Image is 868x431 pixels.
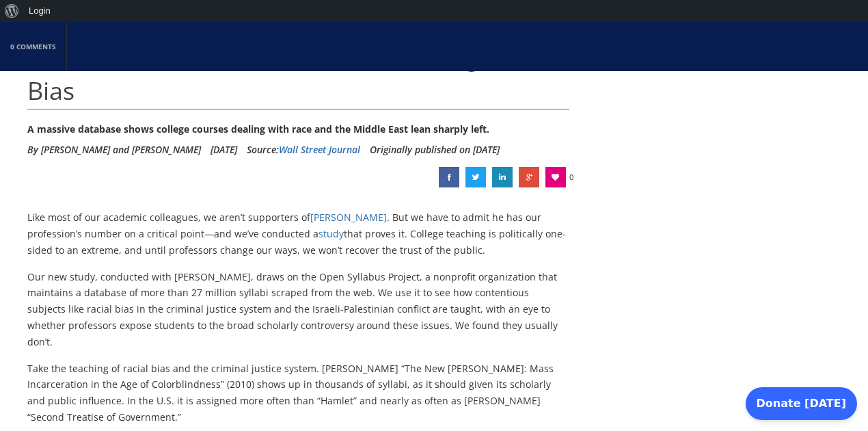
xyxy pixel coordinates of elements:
[27,361,569,426] p: Take the teaching of racial bias and the criminal justice system. [PERSON_NAME] “The New [PERSON_...
[370,140,500,160] li: Originally published on [DATE]
[519,167,539,187] a: Evidence Backs Trump on Higher Ed’s Bias
[27,140,201,160] li: By [PERSON_NAME] and [PERSON_NAME]
[27,40,569,107] span: Evidence Backs [PERSON_NAME] on Higher Ed’s Bias
[439,167,459,187] a: Evidence Backs Trump on Higher Ed’s Bias
[27,119,569,140] div: A massive database shows college courses dealing with race and the Middle East lean sharply left.
[465,167,486,187] a: Evidence Backs Trump on Higher Ed’s Bias
[247,140,360,160] div: Source:
[211,140,237,160] li: [DATE]
[27,209,569,258] p: Like most of our academic colleagues, we aren’t supporters of . But we have to admit he has our p...
[279,143,360,156] a: Wall Street Journal
[318,227,344,240] a: study
[310,211,387,224] a: [PERSON_NAME]
[492,167,513,187] a: Evidence Backs Trump on Higher Ed’s Bias
[27,269,569,350] p: Our new study, conducted with [PERSON_NAME], draws on the Open Syllabus Project, a nonprofit orga...
[569,167,573,187] span: 0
